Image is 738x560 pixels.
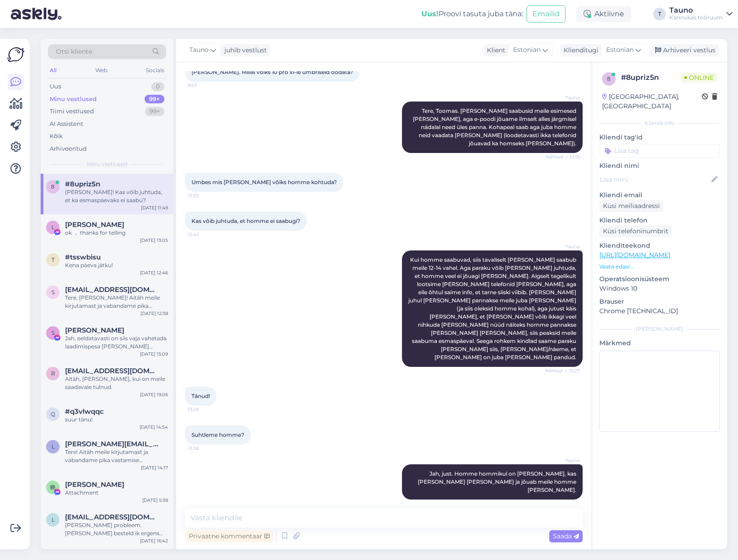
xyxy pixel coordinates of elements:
[192,179,337,185] span: Umbes mis [PERSON_NAME] võiks homme kohtuda?
[65,261,168,269] div: Kena päeva jätku!
[192,69,353,75] span: [PERSON_NAME]. Millal võiks 10 pro xl-le ümbriseid oodata?
[221,46,267,55] div: juhib vestlust
[48,65,58,76] div: All
[65,221,124,229] span: Lynn Wandkey
[50,107,94,116] div: Tiimi vestlused
[188,82,222,89] span: 9:57
[599,274,720,284] p: Operatsioonisüsteem
[50,95,97,104] div: Minu vestlused
[50,82,61,91] div: Uus
[408,256,578,361] span: Kui homme saabuvad, siis tavaliselt [PERSON_NAME] saabub meile 12-14 vahel. Aga paraku võib [PERS...
[599,190,720,200] p: Kliendi email
[140,310,168,317] div: [DATE] 12:38
[51,289,55,296] span: s
[413,107,578,147] span: Tere, Toomas. [PERSON_NAME] saabusid meile esimesed [PERSON_NAME], aga e-poodi jõuame ilmselt all...
[513,45,541,55] span: Estonian
[599,144,720,157] input: Lisa tag
[56,47,92,56] span: Otsi kliente
[546,500,580,507] span: Nähtud ✓ 14:18
[188,231,222,238] span: 12:42
[51,329,55,336] span: S
[599,251,670,259] a: [URL][DOMAIN_NAME]
[576,6,631,22] div: Aktiivne
[50,120,83,129] div: AI Assistent
[65,334,168,351] div: Jah, eeldatavasti on siis vaja vahetada laadimispesa [PERSON_NAME] maksumus 99€.
[7,46,24,63] img: Askly Logo
[51,411,55,417] span: q
[140,237,168,244] div: [DATE] 13:05
[65,448,168,464] div: Tere! Aitäh meile kirjutamast ja vabandame pika vastamise [PERSON_NAME]. Jah, see toode on meil p...
[65,326,124,334] span: Sten Juhanson
[140,391,168,398] div: [DATE] 19:06
[527,5,565,23] button: Emailid
[606,45,634,55] span: Estonian
[188,406,222,413] span: 13:29
[65,229,168,237] div: ok ， thanks for telling
[51,370,55,377] span: r
[142,497,168,504] div: [DATE] 5:38
[599,284,720,293] p: Windows 10
[93,65,109,76] div: Web
[50,144,87,153] div: Arhiveeritud
[599,241,720,250] p: Klienditeekond
[553,532,579,540] span: Saada
[50,484,56,491] span: 晓
[140,269,168,276] div: [DATE] 12:46
[151,82,164,91] div: 0
[51,224,55,231] span: L
[65,416,168,424] div: suur tänu!
[599,306,720,316] p: Chrome [TECHNICAL_ID]
[599,200,663,212] div: Küsi meiliaadressi
[50,132,63,141] div: Kõik
[599,325,720,333] div: [PERSON_NAME]
[599,119,720,127] div: Kliendi info
[145,95,164,104] div: 99+
[599,263,720,271] p: Vaata edasi ...
[621,72,681,83] div: # 8upriz5n
[65,375,168,391] div: Aitäh, [PERSON_NAME], kui on meile saadavale tulnud.
[599,161,720,171] p: Kliendi nimi
[421,9,523,19] div: Proovi tasuta juba täna:
[669,14,723,21] div: Kännukas tööruum
[545,367,580,374] span: Nähtud ✓ 13:27
[140,351,168,357] div: [DATE] 15:09
[599,133,720,142] p: Kliendi tag'id
[602,92,702,111] div: [GEOGRAPHIC_DATA], [GEOGRAPHIC_DATA]
[546,457,580,464] span: Tauno
[192,393,210,399] span: Tänud!
[65,513,159,521] span: le.verkamman@solcon.nl
[189,45,209,55] span: Tauno
[65,489,168,497] div: Attachment
[65,407,104,416] span: #q3vlwqqc
[599,216,720,225] p: Kliendi telefon
[65,180,100,188] span: #8upriz5n
[192,218,300,224] span: Kas võib juhtuda, et homme ei saabugi?
[418,470,578,493] span: Jah, just. Homme hommikul on [PERSON_NAME], kas [PERSON_NAME] [PERSON_NAME] ja jõuab meile homme ...
[669,7,733,21] a: TaunoKännukas tööruum
[145,107,164,116] div: 99+
[65,521,168,537] div: [PERSON_NAME] probleem. [PERSON_NAME] besteld ik ergens anders, als dat beter is. Het moet ook ni...
[599,338,720,348] p: Märkmed
[65,481,124,489] span: 晓辉 胡
[599,225,672,237] div: Küsi telefoninumbrit
[65,440,159,448] span: lauri.kummel@gmail.com
[65,188,168,204] div: [PERSON_NAME]! Kas võib juhtuda, et ka esmaspäevaks ei saabu?
[653,8,666,20] div: T
[483,46,505,55] div: Klient
[546,94,580,101] span: Tauno
[607,75,611,82] span: 8
[546,243,580,250] span: Tauno
[421,9,439,18] b: Uus!
[144,65,166,76] div: Socials
[141,464,168,471] div: [DATE] 14:17
[560,46,598,55] div: Klienditugi
[599,297,720,306] p: Brauser
[188,445,222,452] span: 13:38
[65,253,101,261] span: #tsswbisu
[65,367,159,375] span: reimu.saaremaa@gmail.com
[669,7,723,14] div: Tauno
[185,530,273,542] div: Privaatne kommentaar
[546,153,580,160] span: Nähtud ✓ 12:15
[87,160,127,168] span: Minu vestlused
[65,294,168,310] div: Tere, [PERSON_NAME]! Aitäh meile kirjutamast ja vabandame pika vastamise [PERSON_NAME]. Jah, Pixe...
